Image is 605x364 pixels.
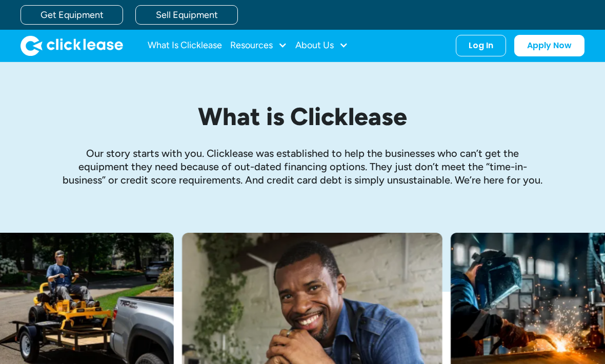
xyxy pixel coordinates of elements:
p: Our story starts with you. Clicklease was established to help the businesses who can’t get the eq... [62,147,543,187]
a: Get Equipment [21,5,123,25]
div: About Us [295,35,348,56]
div: Log In [469,41,493,51]
a: What Is Clicklease [148,35,222,56]
h1: What is Clicklease [62,103,543,130]
img: Clicklease logo [21,35,123,56]
a: Apply Now [514,35,584,56]
a: Sell Equipment [135,5,238,25]
a: home [21,35,123,56]
div: Resources [230,35,287,56]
